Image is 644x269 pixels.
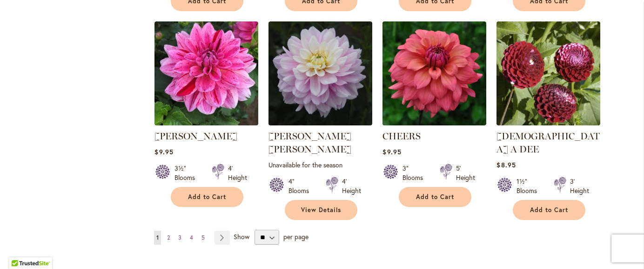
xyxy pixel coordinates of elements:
div: 4' Height [228,164,247,182]
img: CHEERS [382,21,486,125]
div: 3" Blooms [402,164,429,182]
span: 4 [190,234,193,241]
div: 4" Blooms [288,177,315,195]
a: 3 [176,231,184,245]
div: 3½" Blooms [174,164,201,182]
a: CHARLOTTE MAE [268,118,372,127]
span: 3 [178,234,181,241]
iframe: Launch Accessibility Center [7,236,33,262]
a: [PERSON_NAME] [PERSON_NAME] [268,131,351,155]
span: Add to Cart [416,193,454,201]
div: 4' Height [342,177,361,195]
button: Add to Cart [513,200,585,220]
a: [PERSON_NAME] [154,131,237,142]
a: CHEERS [382,131,421,142]
span: per page [283,232,309,241]
a: CHEERS [382,118,486,127]
span: 2 [167,234,170,241]
span: Add to Cart [188,193,226,201]
a: CHICK A DEE [496,118,600,127]
img: CHICK A DEE [496,21,600,125]
button: Add to Cart [171,187,243,207]
a: 5 [199,231,207,245]
div: 1½" Blooms [517,177,543,195]
span: $8.95 [496,160,516,169]
button: Add to Cart [399,187,471,207]
p: Unavailable for the season [268,160,372,169]
a: [DEMOGRAPHIC_DATA] A DEE [496,131,600,155]
span: $9.95 [154,147,173,156]
div: 5' Height [456,164,475,182]
a: 4 [188,231,195,245]
div: 3' Height [570,177,589,195]
span: Show [234,232,249,241]
span: $9.95 [382,147,401,156]
span: Add to Cart [530,206,568,214]
img: CHA CHING [154,21,258,125]
span: 1 [156,234,159,241]
a: 2 [165,231,172,245]
span: View Details [301,206,341,214]
span: 5 [201,234,205,241]
a: View Details [285,200,357,220]
img: CHARLOTTE MAE [268,21,372,125]
a: CHA CHING [154,118,258,127]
